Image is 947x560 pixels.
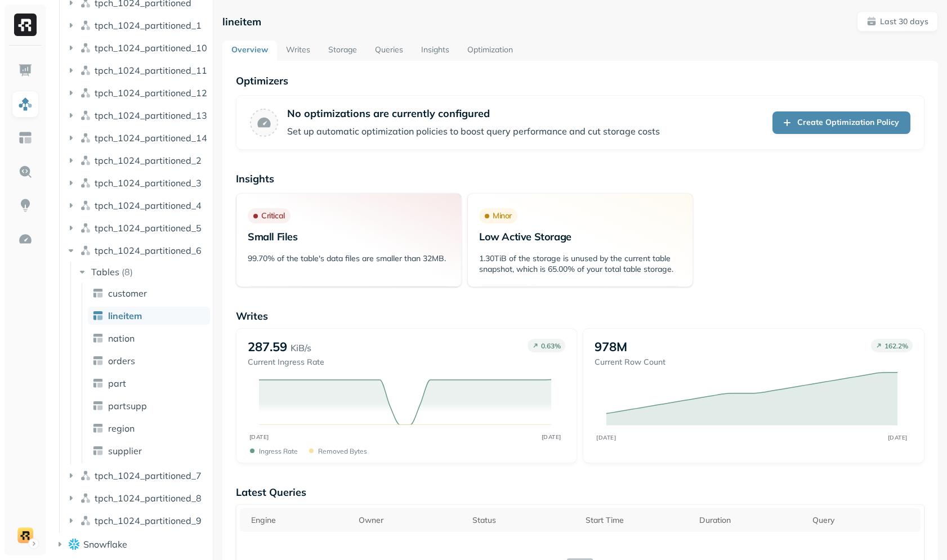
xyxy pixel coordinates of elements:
button: tpch_1024_partitioned_10 [65,39,209,57]
span: nation [108,333,135,344]
a: Storage [319,41,366,61]
tspan: [DATE] [597,434,617,441]
button: tpch_1024_partitioned_13 [65,106,209,124]
p: ( 8 ) [122,266,133,277]
p: Writes [236,310,924,322]
p: Low Active Storage [479,230,681,243]
button: tpch_1024_partitioned_3 [65,174,209,192]
p: Insights [236,172,924,185]
a: Queries [366,41,412,61]
img: table [92,445,104,456]
a: partsupp [88,397,210,415]
div: Engine [251,515,348,526]
img: namespace [80,492,91,504]
img: Dashboard [18,63,33,78]
span: region [108,423,135,434]
img: namespace [80,470,91,481]
a: supplier [88,442,210,460]
span: Snowflake [83,539,127,550]
p: Current Ingress Rate [248,357,324,368]
p: KiB/s [291,341,311,355]
img: namespace [80,42,91,53]
button: tpch_1024_partitioned_6 [65,241,209,259]
span: tpch_1024_partitioned_12 [95,87,207,98]
div: Query [812,515,915,526]
p: No optimizations are currently configured [287,107,660,120]
span: supplier [108,445,142,456]
img: namespace [80,200,91,211]
a: Create Optimization Policy [772,111,910,134]
a: part [88,374,210,392]
a: region [88,419,210,437]
button: Last 30 days [857,11,938,32]
span: tpch_1024_partitioned_13 [95,110,207,121]
p: Last 30 days [880,16,928,27]
img: namespace [80,515,91,526]
p: Current Row Count [595,357,665,368]
button: tpch_1024_partitioned_7 [65,467,209,485]
span: tpch_1024_partitioned_1 [95,20,202,31]
span: tpch_1024_partitioned_2 [95,155,202,166]
p: 162.2 % [885,342,908,350]
img: Insights [18,198,33,213]
img: Query Explorer [18,164,33,179]
button: tpch_1024_partitioned_11 [65,61,209,79]
tspan: [DATE] [541,433,561,441]
img: namespace [80,87,91,98]
img: table [92,355,104,366]
button: tpch_1024_partitioned_12 [65,84,209,102]
button: tpch_1024_partitioned_8 [65,489,209,507]
span: tpch_1024_partitioned_6 [95,245,202,256]
img: namespace [80,20,91,31]
span: tpch_1024_partitioned_7 [95,470,202,481]
img: Assets [18,97,33,111]
tspan: [DATE] [249,433,269,441]
span: tpch_1024_partitioned_8 [95,492,202,504]
a: Overview [222,41,277,61]
img: namespace [80,245,91,256]
span: Tables [91,266,119,277]
button: Snowflake [54,535,208,553]
img: table [92,310,104,321]
img: Ryft [14,14,37,36]
span: tpch_1024_partitioned_4 [95,200,202,211]
p: 1.30TiB of the storage is unused by the current table snapshot, which is 65.00% of your total tab... [479,253,681,275]
img: table [92,333,104,344]
span: lineitem [108,310,142,321]
img: demo [17,527,33,543]
span: tpch_1024_partitioned_3 [95,177,202,189]
img: table [92,288,104,299]
p: 99.70% of the table's data files are smaller than 32MB. [248,253,450,264]
span: partsupp [108,400,147,411]
div: Duration [699,515,802,526]
span: tpch_1024_partitioned_5 [95,222,202,234]
a: lineitem [88,307,210,325]
span: tpch_1024_partitioned_10 [95,42,207,53]
button: tpch_1024_partitioned_5 [65,219,209,237]
a: customer [88,284,210,302]
span: tpch_1024_partitioned_11 [95,65,207,76]
img: namespace [80,222,91,234]
button: tpch_1024_partitioned_1 [65,16,209,34]
img: Optimization [18,232,33,247]
img: table [92,400,104,411]
button: tpch_1024_partitioned_9 [65,512,209,530]
p: Latest Queries [236,486,924,499]
p: Critical [261,210,285,221]
span: customer [108,288,147,299]
span: orders [108,355,135,366]
img: namespace [80,65,91,76]
img: Asset Explorer [18,131,33,145]
p: lineitem [222,15,261,28]
button: tpch_1024_partitioned_14 [65,129,209,147]
p: 978M [595,339,627,355]
img: root [69,539,80,549]
div: Start Time [586,515,688,526]
p: Optimizers [236,74,924,87]
p: 287.59 [248,339,287,355]
img: table [92,378,104,389]
button: Tables(8) [77,263,209,281]
p: 0.63 % [541,342,561,350]
button: tpch_1024_partitioned_2 [65,151,209,169]
span: tpch_1024_partitioned_9 [95,515,202,526]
